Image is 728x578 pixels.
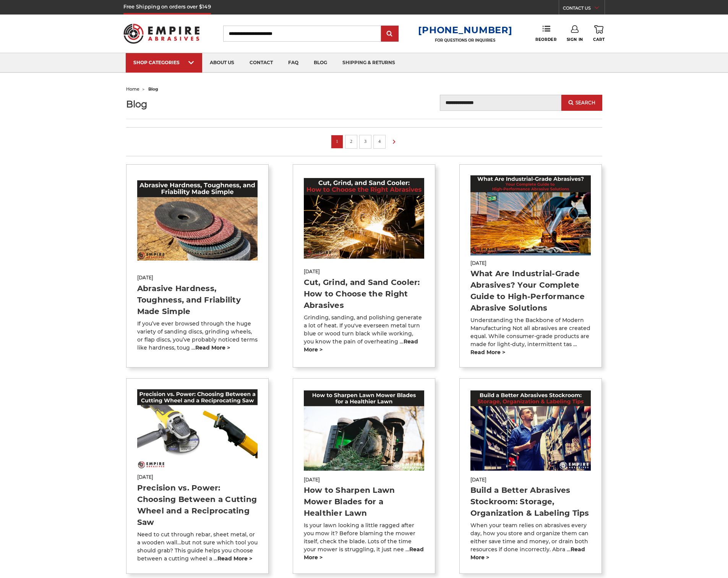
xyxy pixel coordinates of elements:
[306,53,335,73] a: blog
[217,555,252,562] a: read more >
[335,53,403,73] a: shipping & returns
[470,175,591,256] img: What Are Industrial-Grade Abrasives? Your Complete Guide to High-Performance Abrasive Solutions
[535,37,556,42] span: Reorder
[382,26,397,42] input: Submit
[137,483,257,527] a: Precision vs. Power: Choosing Between a Cutting Wheel and a Reciprocating Saw
[561,95,602,111] button: Search
[304,486,395,518] a: How to Sharpen Lawn Mower Blades for a Healthier Lawn
[567,37,583,42] span: Sign In
[280,53,306,73] a: faq
[304,314,425,354] p: Grinding, sanding, and polishing generate a lot of heat. If you've everseen metal turn blue or wo...
[123,19,200,49] img: Empire Abrasives
[593,37,605,42] span: Cart
[470,349,505,356] a: read more >
[242,53,280,73] a: contact
[333,137,341,146] a: 1
[470,486,589,518] a: Build a Better Abrasives Stockroom: Storage, Organization & Labeling Tips
[126,86,139,92] a: home
[304,278,420,310] a: Cut, Grind, and Sand Cooler: How to Choose the Right Abrasives
[362,137,369,146] a: 3
[126,99,269,109] h1: Blog
[347,137,355,146] a: 2
[418,24,512,36] a: [PHONE_NUMBER]
[137,274,258,281] span: [DATE]
[304,390,425,471] img: How to Sharpen Lawn Mower Blades for a Healthier Lawn
[593,25,605,42] a: Cart
[137,320,258,352] p: If you’ve ever browsed through the huge variety of sanding discs, grinding wheels, or flap discs,...
[576,100,595,105] span: Search
[304,268,425,275] span: [DATE]
[470,260,591,267] span: [DATE]
[137,284,241,316] a: Abrasive Hardness, Toughness, and Friability Made Simple
[376,137,383,146] a: 4
[195,344,230,351] a: read more >
[137,180,258,261] img: Abrasive Hardness, Toughness, and Friability Made Simple
[202,53,242,73] a: about us
[563,4,605,15] a: CONTACT US
[304,338,418,353] a: read more >
[148,86,158,92] span: blog
[470,521,591,562] p: When your team relies on abrasives every day, how you store and organize them can either save tim...
[304,476,425,483] span: [DATE]
[137,531,258,563] p: Need to cut through rebar, sheet metal, or a wooden wall…but not sure which tool you should grab?...
[137,389,258,470] img: Precision vs. Power: Choosing Between a Cutting Wheel and a Reciprocating Saw
[418,38,512,43] p: FOR QUESTIONS OR INQUIRIES
[535,25,556,42] a: Reorder
[470,316,591,356] p: Understanding the Backbone of Modern Manufacturing Not all abrasives are created equal. While con...
[470,476,591,483] span: [DATE]
[304,178,425,258] img: Cut, Grind, and Sand Cooler: How to Choose the Right Abrasives
[133,60,195,65] div: SHOP CATEGORIES
[137,474,258,481] span: [DATE]
[470,390,591,471] img: Build a Better Abrasives Stockroom: Storage, Organization & Labeling Tips
[470,269,585,312] a: What Are Industrial-Grade Abrasives? Your Complete Guide to High-Performance Abrasive Solutions
[304,521,425,562] p: Is your lawn looking a little ragged after you mow it? Before blaming the mower itself, check the...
